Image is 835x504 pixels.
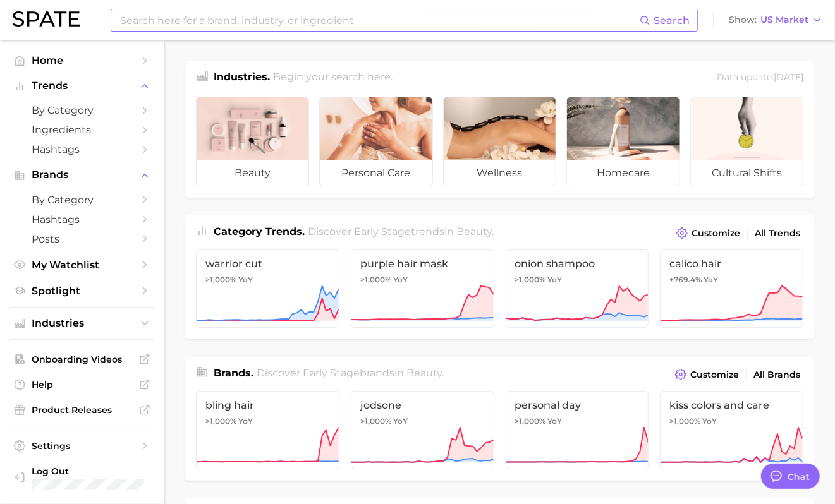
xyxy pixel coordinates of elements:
[393,275,408,285] span: YoY
[672,366,742,383] button: Customize
[515,275,546,284] span: >1,000%
[32,465,167,477] span: Log Out
[257,367,444,379] span: Discover Early Stage brands in .
[32,104,133,116] span: by Category
[205,258,330,270] span: warrior cut
[10,140,154,159] a: Hashtags
[726,12,826,28] button: ShowUS Market
[717,69,803,87] div: Data update: [DATE]
[702,416,717,426] span: YoY
[750,366,803,383] a: All Brands
[320,160,432,186] span: personal care
[351,391,494,469] a: jodsone>1,000% YoY
[10,462,154,494] a: Log out. Currently logged in with e-mail robin.dove@paulaschoice.com.
[10,76,154,95] button: Trends
[10,314,154,333] button: Industries
[760,16,808,23] span: US Market
[32,213,133,225] span: Hashtags
[10,436,154,455] a: Settings
[274,69,393,87] h2: Begin your search here.
[566,97,680,186] a: homecare
[10,375,154,394] a: Help
[238,416,253,426] span: YoY
[10,255,154,275] a: My Watchlist
[205,399,330,411] span: bling hair
[669,275,702,284] span: +769.4%
[360,258,485,270] span: purple hair mask
[669,399,794,411] span: kiss colors and care
[548,416,563,426] span: YoY
[10,165,154,184] button: Brands
[393,416,408,426] span: YoY
[214,367,253,379] span: Brands .
[319,97,432,186] a: personal care
[567,160,679,186] span: homecare
[752,225,803,242] a: All Trends
[515,399,640,411] span: personal day
[692,228,740,239] span: Customize
[196,249,339,328] a: warrior cut>1,000% YoY
[10,51,154,70] a: Home
[443,97,556,186] a: wellness
[360,275,391,284] span: >1,000%
[506,249,649,328] a: onion shampoo>1,000% YoY
[673,224,743,242] button: Customize
[690,369,739,380] span: Customize
[669,258,794,270] span: calico hair
[205,416,236,426] span: >1,000%
[660,391,803,469] a: kiss colors and care>1,000% YoY
[10,281,154,301] a: Spotlight
[238,275,253,285] span: YoY
[32,124,133,136] span: Ingredients
[32,379,133,390] span: Help
[119,9,640,31] input: Search here for a brand, industry, or ingredient
[32,80,133,92] span: Trends
[32,169,133,181] span: Brands
[360,416,391,426] span: >1,000%
[32,143,133,155] span: Hashtags
[753,369,800,380] span: All Brands
[444,160,556,186] span: wellness
[32,233,133,245] span: Posts
[515,416,546,426] span: >1,000%
[32,259,133,271] span: My Watchlist
[515,258,640,270] span: onion shampoo
[214,69,270,87] h1: Industries.
[669,416,700,426] span: >1,000%
[10,120,154,140] a: Ingredients
[690,97,803,186] a: cultural shifts
[10,210,154,229] a: Hashtags
[457,225,492,237] span: beauty
[205,275,236,284] span: >1,000%
[654,15,690,27] span: Search
[755,228,800,239] span: All Trends
[10,229,154,249] a: Posts
[351,249,494,328] a: purple hair mask>1,000% YoY
[407,367,442,379] span: beauty
[32,354,133,365] span: Onboarding Videos
[10,190,154,210] a: by Category
[691,160,803,186] span: cultural shifts
[32,404,133,416] span: Product Releases
[32,194,133,206] span: by Category
[196,97,309,186] a: beauty
[704,275,718,285] span: YoY
[10,400,154,419] a: Product Releases
[197,160,308,186] span: beauty
[308,225,494,237] span: Discover Early Stage trends in .
[32,285,133,297] span: Spotlight
[10,100,154,120] a: by Category
[13,11,80,27] img: SPATE
[32,318,133,329] span: Industries
[10,350,154,369] a: Onboarding Videos
[32,54,133,66] span: Home
[506,391,649,469] a: personal day>1,000% YoY
[196,391,339,469] a: bling hair>1,000% YoY
[660,249,803,328] a: calico hair+769.4% YoY
[548,275,563,285] span: YoY
[729,16,757,23] span: Show
[214,225,305,237] span: Category Trends .
[360,399,485,411] span: jodsone
[32,440,133,452] span: Settings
